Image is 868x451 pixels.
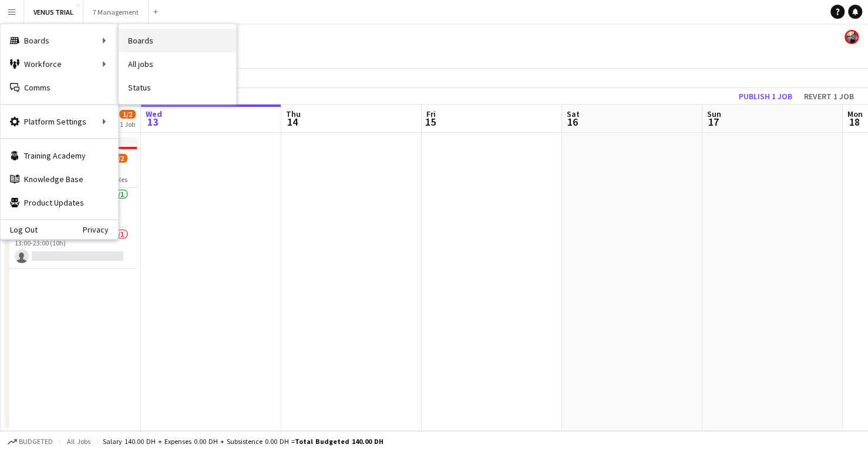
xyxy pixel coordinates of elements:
button: Budgeted [6,435,55,448]
button: Publish 1 job [734,89,797,104]
span: Mon [847,109,863,119]
span: 17 [705,115,721,129]
span: Budgeted [19,437,53,446]
span: 14 [284,115,301,129]
span: Thu [286,109,301,119]
a: All jobs [119,52,236,76]
span: Total Budgeted 140.00 DH [295,437,383,446]
span: 13 [144,115,162,129]
app-user-avatar: Venus Joson [845,30,859,44]
a: Training Academy [1,144,118,167]
span: 1/2 [111,154,127,163]
button: 7 Management [83,1,149,23]
span: All jobs [65,437,93,446]
div: Boards [1,29,118,52]
div: Workforce [1,52,118,76]
a: Status [119,76,236,99]
app-card-role: Admin Data Entry0/113:00-23:00 (10h) [5,228,137,268]
span: Fri [426,109,436,119]
span: 18 [846,115,863,129]
span: 1/2 [119,110,136,119]
span: Sun [707,109,721,119]
a: Privacy [83,225,118,234]
button: Revert 1 job [799,89,859,104]
a: Product Updates [1,191,118,214]
a: Knowledge Base [1,167,118,191]
a: Comms [1,76,118,99]
a: Log Out [1,225,38,234]
button: VENUS TRIAL [24,1,83,23]
span: 16 [565,115,580,129]
a: Boards [119,29,236,52]
div: 1 Job [120,120,135,129]
div: Platform Settings [1,110,118,133]
span: Sat [567,109,580,119]
span: 15 [425,115,436,129]
div: Salary 140.00 DH + Expenses 0.00 DH + Subsistence 0.00 DH = [103,437,383,446]
span: Wed [146,109,162,119]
